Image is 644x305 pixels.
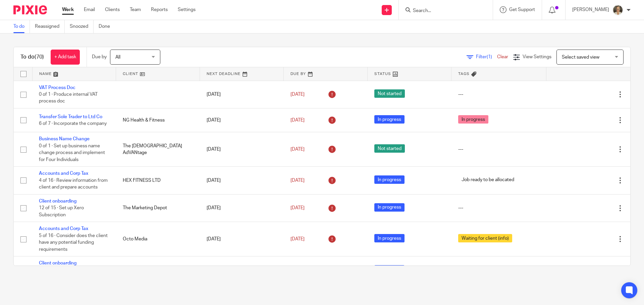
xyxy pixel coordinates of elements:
[39,261,76,265] a: Client onboarding
[39,233,108,252] span: 5 of 16 · Consider does the client have any potential funding requirements
[476,55,497,59] span: Filter
[115,55,120,60] span: All
[99,20,115,33] a: Done
[497,55,508,59] a: Clear
[458,234,512,242] span: Waiting for client (info)
[374,115,405,124] span: In progress
[20,54,44,61] h1: To do
[458,115,488,124] span: In progress
[178,6,196,13] a: Settings
[39,121,107,126] span: 6 of 7 · Incorporate the company
[70,20,94,33] a: Snoozed
[572,6,609,13] p: [PERSON_NAME]
[458,72,470,76] span: Tags
[39,178,108,190] span: 4 of 16 · Review information from client and prepare accounts
[290,237,305,241] span: [DATE]
[487,55,492,59] span: (1)
[35,54,44,60] span: (70)
[39,199,76,204] a: Client onboarding
[290,178,305,183] span: [DATE]
[458,175,518,184] span: Job ready to be allocated
[374,175,405,184] span: In progress
[200,256,284,284] td: [DATE]
[130,6,141,13] a: Team
[290,147,305,152] span: [DATE]
[290,92,305,97] span: [DATE]
[200,167,284,194] td: [DATE]
[62,6,74,13] a: Work
[13,5,47,14] img: Pixie
[39,171,88,176] a: Accounts and Corp Tax
[116,256,200,284] td: APIS Consultancy Group
[374,203,405,212] span: In progress
[35,20,65,33] a: Reassigned
[412,8,473,14] input: Search
[523,55,551,59] span: View Settings
[374,265,405,274] span: In progress
[374,234,405,242] span: In progress
[39,226,88,231] a: Accounts and Corp Tax
[39,144,105,162] span: 0 of 1 · Set up business name change process and implement for Four Individuals
[39,137,90,141] a: Business Name Change
[200,194,284,222] td: [DATE]
[612,5,623,15] img: Pete%20with%20glasses.jpg
[116,108,200,132] td: NG Health & Fitness
[562,55,599,60] span: Select saved view
[116,167,200,194] td: HEX FITNESS LTD
[51,50,80,65] a: + Add task
[116,194,200,222] td: The Marketing Depot
[151,6,168,13] a: Reports
[116,132,200,167] td: The [DEMOGRAPHIC_DATA] AdVANtage
[290,118,305,123] span: [DATE]
[200,132,284,167] td: [DATE]
[39,85,75,90] a: VAT Process Doc
[200,108,284,132] td: [DATE]
[509,7,535,12] span: Get Support
[92,54,107,60] p: Due by
[116,222,200,256] td: Octo Media
[39,115,102,119] a: Transfer Sole Trader to Ltd Co
[458,146,540,153] div: ---
[84,6,95,13] a: Email
[200,81,284,108] td: [DATE]
[39,206,84,217] span: 12 of 15 · Set up Xero Subscription
[374,89,405,98] span: Not started
[290,206,305,210] span: [DATE]
[200,222,284,256] td: [DATE]
[105,6,120,13] a: Clients
[13,20,30,33] a: To do
[458,205,540,211] div: ---
[39,92,98,104] span: 0 of 1 · Produce internal VAT process doc
[374,144,405,153] span: Not started
[458,91,540,98] div: ---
